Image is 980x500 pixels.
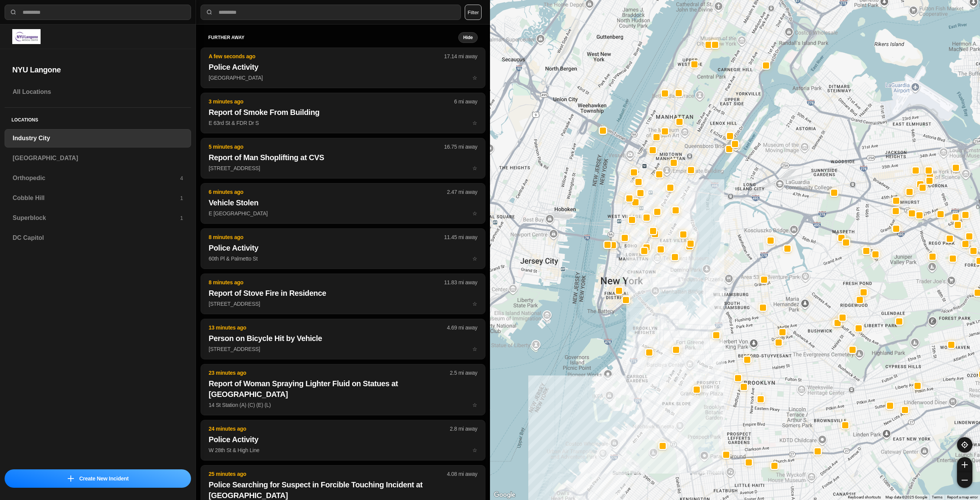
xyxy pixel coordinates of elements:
[472,301,477,307] span: star
[201,420,485,461] button: 24 minutes ago2.8 mi awayPolice ActivityW 28th St & High Linestar
[465,5,482,20] button: Filter
[444,52,477,60] p: 17.14 mi away
[201,346,485,352] a: 13 minutes ago4.69 mi awayPerson on Bicycle Hit by Vehicle[STREET_ADDRESS]star
[472,447,477,453] span: star
[10,8,17,16] img: search
[5,149,191,167] a: [GEOGRAPHIC_DATA]
[201,210,485,216] a: 6 minutes ago2.47 mi awayVehicle StolenE [GEOGRAPHIC_DATA]star
[5,209,191,227] a: Superblock1
[201,165,485,171] a: 5 minutes ago16.75 mi awayReport of Man Shoplifting at CVS[STREET_ADDRESS]star
[201,183,485,224] button: 6 minutes ago2.47 mi awayVehicle StolenE [GEOGRAPHIC_DATA]star
[209,434,477,445] h2: Police Activity
[957,437,972,452] button: recenter
[209,197,477,208] h2: Vehicle Stolen
[209,300,477,308] p: [STREET_ADDRESS]
[209,188,447,196] p: 6 minutes ago
[5,469,191,488] button: iconCreate New Incident
[180,174,183,182] p: 4
[201,228,485,269] button: 8 minutes ago11.45 mi awayPolice Activity60th Pl & Palmetto Ststar
[472,120,477,126] span: star
[13,87,183,97] h3: All Locations
[201,300,485,307] a: 8 minutes ago11.83 mi awayReport of Stove Fire in Residence[STREET_ADDRESS]star
[209,143,444,151] p: 5 minutes ago
[201,255,485,262] a: 8 minutes ago11.45 mi awayPolice Activity60th Pl & Palmetto Ststar
[201,447,485,453] a: 24 minutes ago2.8 mi awayPolice ActivityW 28th St & High Linestar
[68,475,74,482] img: icon
[962,462,968,468] img: zoom-in
[5,83,191,101] a: All Locations
[201,138,485,179] button: 5 minutes ago16.75 mi awayReport of Man Shoplifting at CVS[STREET_ADDRESS]star
[180,214,183,222] p: 1
[957,457,972,472] button: zoom-in
[209,345,477,353] p: [STREET_ADDRESS]
[209,401,477,409] p: 14 St Station (A) (C) (E) (L)
[206,8,213,16] img: search
[209,243,477,253] h2: Police Activity
[961,441,968,448] img: recenter
[458,32,478,43] button: Hide
[12,29,41,44] img: logo
[209,164,477,172] p: [STREET_ADDRESS]
[472,75,477,81] span: star
[209,446,477,454] p: W 28th St & High Line
[444,233,477,241] p: 11.45 mi away
[13,193,180,203] h3: Cobble Hill
[201,364,485,415] button: 23 minutes ago2.5 mi awayReport of Woman Spraying Lighter Fluid on Statues at [GEOGRAPHIC_DATA]14...
[209,279,444,286] p: 8 minutes ago
[12,64,183,75] h2: NYU Langone
[201,120,485,126] a: 3 minutes ago6 mi awayReport of Smoke From BuildingE 63rd St & FDR Dr Sstar
[885,495,927,499] span: Map data ©2025 Google
[201,74,485,81] a: A few seconds ago17.14 mi awayPolice Activity[GEOGRAPHIC_DATA]star
[848,495,881,500] button: Keyboard shortcuts
[209,425,450,433] p: 24 minutes ago
[79,475,129,482] p: Create New Incident
[201,274,485,314] button: 8 minutes ago11.83 mi awayReport of Stove Fire in Residence[STREET_ADDRESS]star
[209,107,477,118] h2: Report of Smoke From Building
[209,62,477,72] h2: Police Activity
[472,165,477,171] span: star
[209,119,477,127] p: E 63rd St & FDR Dr S
[447,324,477,331] p: 4.69 mi away
[209,74,477,82] p: [GEOGRAPHIC_DATA]
[447,470,477,478] p: 4.08 mi away
[13,134,183,143] h3: Industry City
[947,495,978,499] a: Report a map error
[492,490,517,500] img: Google
[13,174,180,183] h3: Orthopedic
[201,319,485,359] button: 13 minutes ago4.69 mi awayPerson on Bicycle Hit by Vehicle[STREET_ADDRESS]star
[5,229,191,247] a: DC Capitol
[450,369,477,377] p: 2.5 mi away
[209,333,477,344] h2: Person on Bicycle Hit by Vehicle
[209,324,447,331] p: 13 minutes ago
[932,495,942,499] a: Terms (opens in new tab)
[208,34,458,41] h5: further away
[209,255,477,262] p: 60th Pl & Palmetto St
[957,472,972,488] button: zoom-out
[463,34,473,41] small: Hide
[5,189,191,207] a: Cobble Hill1
[472,210,477,216] span: star
[5,169,191,187] a: Orthopedic4
[209,378,477,400] h2: Report of Woman Spraying Lighter Fluid on Statues at [GEOGRAPHIC_DATA]
[209,98,454,105] p: 3 minutes ago
[444,143,477,151] p: 16.75 mi away
[472,402,477,408] span: star
[201,402,485,408] a: 23 minutes ago2.5 mi awayReport of Woman Spraying Lighter Fluid on Statues at [GEOGRAPHIC_DATA]14...
[209,152,477,163] h2: Report of Man Shoplifting at CVS
[201,93,485,133] button: 3 minutes ago6 mi awayReport of Smoke From BuildingE 63rd St & FDR Dr Sstar
[13,154,183,163] h3: [GEOGRAPHIC_DATA]
[447,188,477,196] p: 2.47 mi away
[209,233,444,241] p: 8 minutes ago
[962,477,968,483] img: zoom-out
[209,369,450,377] p: 23 minutes ago
[13,213,180,223] h3: Superblock
[454,98,477,105] p: 6 mi away
[209,210,477,217] p: E [GEOGRAPHIC_DATA]
[472,346,477,352] span: star
[209,288,477,298] h2: Report of Stove Fire in Residence
[180,194,183,202] p: 1
[209,52,444,60] p: A few seconds ago
[472,256,477,262] span: star
[5,129,191,148] a: Industry City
